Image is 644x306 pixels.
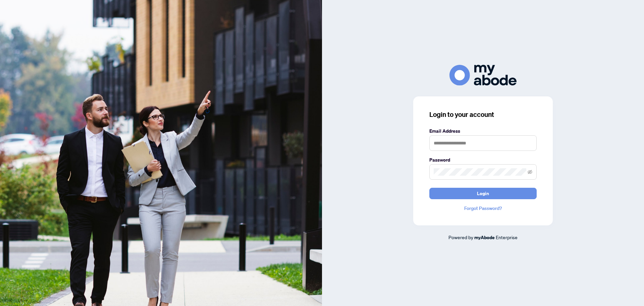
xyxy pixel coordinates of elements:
[429,127,537,135] label: Email Address
[474,234,495,241] a: myAbode
[496,234,518,240] span: Enterprise
[448,234,473,240] span: Powered by
[429,110,537,119] h3: Login to your account
[429,188,537,199] button: Login
[477,188,489,199] span: Login
[449,65,517,85] img: ma-logo
[429,156,537,164] label: Password
[528,170,532,174] span: eye-invisible
[429,205,537,212] a: Forgot Password?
